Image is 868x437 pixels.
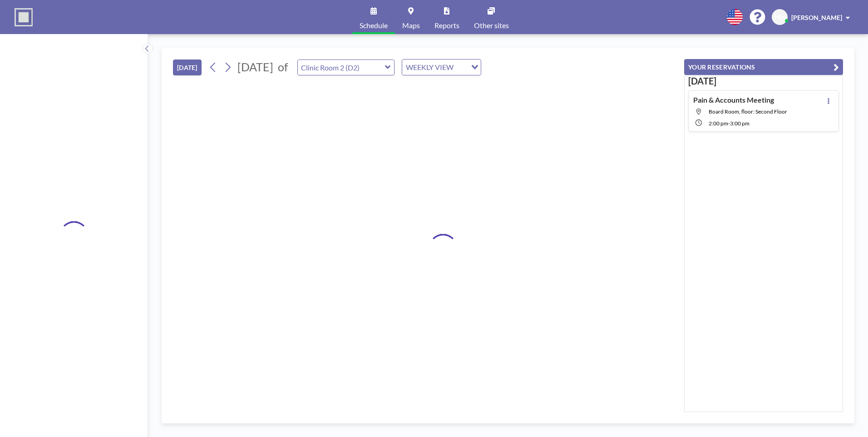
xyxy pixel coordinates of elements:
[434,22,459,29] span: Reports
[237,60,273,74] span: [DATE]
[728,120,730,127] span: -
[709,108,787,115] span: Board Room, floor: Second Floor
[709,120,728,127] span: 2:00 PM
[791,14,842,21] span: [PERSON_NAME]
[474,22,509,29] span: Other sites
[15,8,33,26] img: organization-logo
[402,22,420,29] span: Maps
[173,60,202,75] button: [DATE]
[730,120,750,127] span: 3:00 PM
[278,60,288,74] span: of
[402,60,481,75] div: Search for option
[456,61,466,73] input: Search for option
[688,75,839,87] h3: [DATE]
[404,61,455,73] span: WEEKLY VIEW
[693,95,774,104] h4: Pain & Accounts Meeting
[684,59,843,75] button: YOUR RESERVATIONS
[298,60,385,75] input: Clinic Room 2 (D2)
[360,22,388,29] span: Schedule
[774,13,785,21] span: HM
